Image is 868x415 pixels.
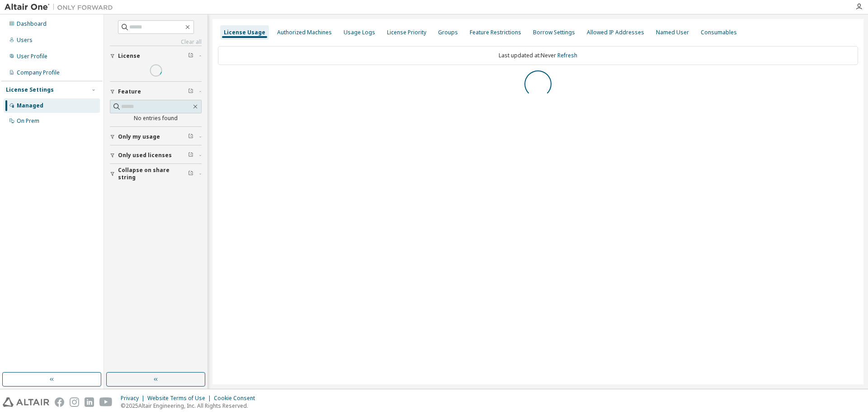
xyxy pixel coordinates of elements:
[118,88,141,95] span: Feature
[387,29,426,36] div: License Priority
[17,53,47,60] div: User Profile
[85,397,94,407] img: linkedin.svg
[188,152,193,159] span: Clear filter
[17,37,33,44] div: Users
[17,117,39,125] div: On Prem
[218,46,858,65] div: Last updated at: Never
[17,69,60,76] div: Company Profile
[5,3,118,12] img: Altair One
[110,46,202,66] button: License
[470,29,521,36] div: Feature Restrictions
[224,29,265,36] div: License Usage
[17,102,43,109] div: Managed
[557,51,577,59] a: Refresh
[17,20,47,28] div: Dashboard
[438,29,458,36] div: Groups
[110,82,202,102] button: Feature
[110,145,202,165] button: Only used licenses
[70,397,79,407] img: instagram.svg
[118,167,188,181] span: Collapse on share string
[344,29,375,36] div: Usage Logs
[656,29,689,36] div: Named User
[110,38,202,46] a: Clear all
[188,88,193,95] span: Clear filter
[99,397,113,407] img: youtube.svg
[188,52,193,60] span: Clear filter
[118,52,140,60] span: License
[110,164,202,184] button: Collapse on share string
[277,29,332,36] div: Authorized Machines
[188,133,193,140] span: Clear filter
[55,397,64,407] img: facebook.svg
[533,29,575,36] div: Borrow Settings
[147,395,214,402] div: Website Terms of Use
[118,133,160,140] span: Only my usage
[3,397,49,407] img: altair_logo.svg
[214,395,260,402] div: Cookie Consent
[121,395,147,402] div: Privacy
[121,402,260,410] p: © 2025 Altair Engineering, Inc. All Rights Reserved.
[701,29,737,36] div: Consumables
[110,127,202,147] button: Only my usage
[110,115,202,122] div: No entries found
[118,152,172,159] span: Only used licenses
[188,170,193,177] span: Clear filter
[6,86,54,93] div: License Settings
[587,29,644,36] div: Allowed IP Addresses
